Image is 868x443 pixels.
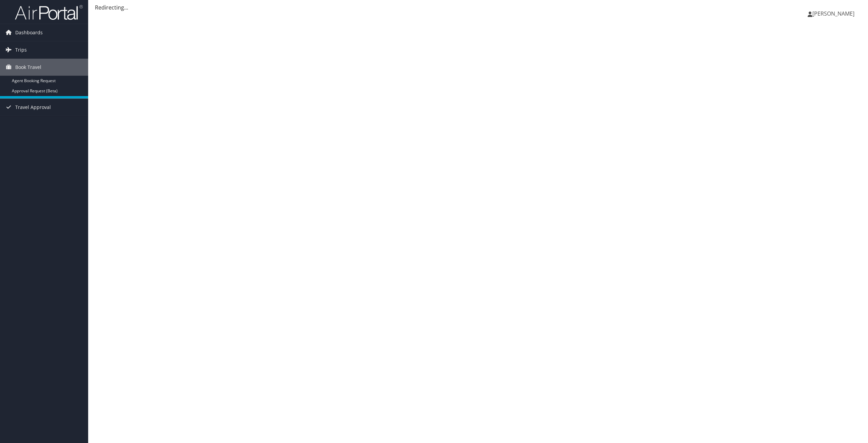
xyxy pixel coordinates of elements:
[812,10,854,17] span: [PERSON_NAME]
[15,41,27,58] span: Trips
[15,59,41,76] span: Book Travel
[15,4,83,20] img: airportal-logo.png
[15,24,43,41] span: Dashboards
[95,3,861,12] div: Redirecting...
[15,99,51,116] span: Travel Approval
[808,3,861,24] a: [PERSON_NAME]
